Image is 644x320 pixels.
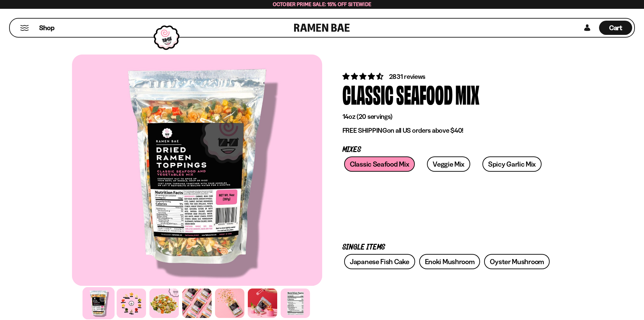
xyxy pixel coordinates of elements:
[482,156,542,172] a: Spicy Garlic Mix
[484,254,550,269] a: Oyster Mushroom
[342,244,552,251] p: Single Items
[342,147,552,153] p: Mixes
[427,156,470,172] a: Veggie Mix
[342,112,552,121] p: 14oz (20 servings)
[20,25,29,31] button: Mobile Menu Trigger
[389,72,426,81] span: 2831 reviews
[396,81,453,107] div: Seafood
[39,21,54,35] a: Shop
[344,254,415,269] a: Japanese Fish Cake
[342,72,385,81] span: 4.68 stars
[419,254,480,269] a: Enoki Mushroom
[342,126,387,134] strong: FREE SHIPPING
[342,126,552,135] p: on all US orders above $40!
[342,81,393,107] div: Classic
[455,81,479,107] div: Mix
[609,24,622,32] span: Cart
[599,19,632,37] div: Cart
[273,1,372,7] span: October Prime Sale: 15% off Sitewide
[39,23,54,33] span: Shop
